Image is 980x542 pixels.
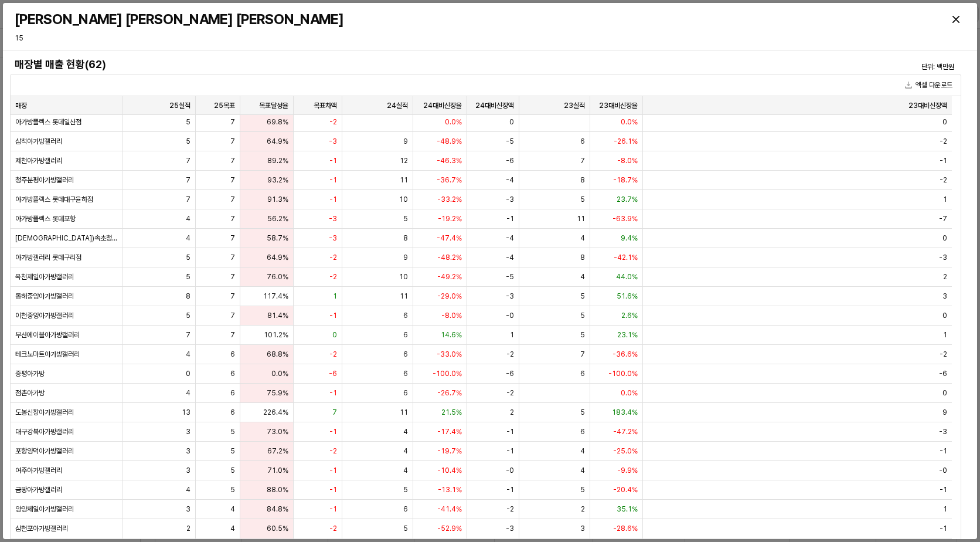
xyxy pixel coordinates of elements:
span: 6 [403,311,408,320]
span: 0.0% [445,117,462,127]
span: 6 [580,427,585,436]
span: 2 [186,524,190,533]
span: -18.7% [613,175,638,185]
span: -1 [329,466,337,475]
span: -2 [940,350,947,359]
p: 15 [15,33,246,43]
span: 25실적 [169,101,190,110]
span: 23대비신장율 [599,101,638,110]
span: 12 [400,156,408,165]
span: -1 [329,485,337,494]
span: -2 [506,504,514,514]
span: -46.3% [437,156,462,165]
span: -2 [506,350,514,359]
span: 4 [580,466,585,475]
span: -28.6% [613,524,638,533]
span: 1 [943,195,947,204]
span: 9.4% [621,233,638,243]
span: 5 [580,195,585,204]
p: 단위: 백만원 [810,62,954,72]
span: 아가방플렉스 롯데대구율하점 [15,195,93,204]
span: -19.7% [437,446,462,456]
span: 청주분평아가방갤러리 [15,175,74,185]
span: 5 [230,446,235,456]
span: 7 [332,408,337,417]
span: 9 [403,137,408,146]
span: 5 [580,408,585,417]
span: 1 [943,330,947,340]
span: -20.4% [613,485,638,494]
span: 목표차액 [314,101,337,110]
span: 7 [230,195,235,204]
span: 3 [186,446,190,456]
span: 25목표 [214,101,235,110]
span: 삼척아가방갤러리 [15,137,62,146]
span: 4 [580,272,585,282]
span: -2 [329,446,337,456]
span: 7 [230,175,235,185]
span: 4 [186,485,190,494]
span: -1 [506,214,514,223]
span: 5 [186,272,190,282]
span: -5 [506,137,514,146]
span: 7 [230,253,235,262]
span: 0 [942,233,947,243]
span: 5 [186,117,190,127]
span: 81.4% [267,311,288,320]
span: 10 [399,195,408,204]
span: 1 [333,292,337,301]
span: 아가방플렉스 롯데포항 [15,214,76,223]
span: 11 [577,214,585,223]
span: 14.6% [441,330,462,340]
span: -1 [329,504,337,514]
span: 0.0% [271,369,288,378]
span: -1 [940,156,947,165]
span: 23.7% [617,195,638,204]
span: -3 [939,427,947,436]
span: 5 [186,253,190,262]
span: 3 [942,292,947,301]
span: 11 [400,175,408,185]
span: 7 [230,292,235,301]
span: 5 [230,466,235,475]
span: 2.6% [621,311,638,320]
span: 3 [580,524,585,533]
span: 9 [942,408,947,417]
span: 금왕아가방갤러리 [15,485,62,494]
span: -26.1% [614,137,638,146]
button: 엑셀 다운로드 [900,78,957,92]
span: 목표달성율 [259,101,288,110]
span: 24실적 [387,101,408,110]
span: 8 [186,292,190,301]
span: 7 [186,156,190,165]
span: 76.0% [267,272,288,282]
span: 5 [580,292,585,301]
span: 5 [403,485,408,494]
span: 5 [230,485,235,494]
span: -17.4% [437,427,462,436]
span: -13.1% [438,485,462,494]
span: 68.8% [267,350,288,359]
span: 5 [580,485,585,494]
span: 24대비신장율 [423,101,462,110]
span: -2 [506,388,514,398]
span: -0 [506,466,514,475]
span: -4 [506,233,514,243]
span: 7 [230,156,235,165]
span: 7 [580,156,585,165]
span: -52.9% [437,524,462,533]
span: -47.4% [437,233,462,243]
span: 6 [580,369,585,378]
span: 8 [403,233,408,243]
span: 점촌아가방 [15,388,45,398]
span: 88.0% [267,485,288,494]
span: -1 [329,427,337,436]
span: 23.1% [617,330,638,340]
span: 0 [186,369,190,378]
span: 동해중앙아가방갤러리 [15,292,74,301]
span: 8 [580,253,585,262]
span: 13 [182,408,190,417]
span: 6 [403,504,408,514]
span: 101.2% [264,330,288,340]
span: -1 [329,388,337,398]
